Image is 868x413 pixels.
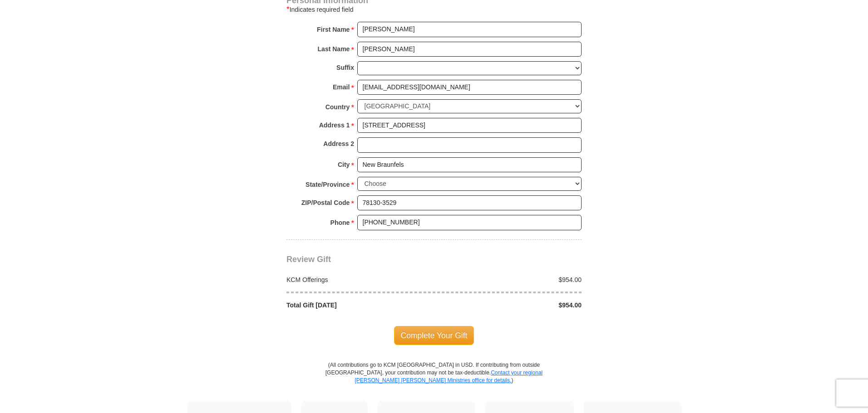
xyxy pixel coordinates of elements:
[282,301,434,310] div: Total Gift [DATE]
[434,301,587,310] div: $954.00
[336,61,354,74] strong: Suffix
[333,81,350,93] strong: Email
[434,275,587,284] div: $954.00
[338,158,350,171] strong: City
[325,361,543,401] p: (All contributions go to KCM [GEOGRAPHIC_DATA] in USD. If contributing from outside [GEOGRAPHIC_D...
[286,4,582,15] div: Indicates required field
[317,23,350,36] strong: First Name
[306,178,350,191] strong: State/Province
[282,275,434,284] div: KCM Offerings
[319,119,350,131] strong: Address 1
[394,326,474,345] span: Complete Your Gift
[323,137,354,150] strong: Address 2
[325,101,350,113] strong: Country
[330,216,350,229] strong: Phone
[318,43,350,55] strong: Last Name
[286,255,331,264] span: Review Gift
[301,196,350,209] strong: ZIP/Postal Code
